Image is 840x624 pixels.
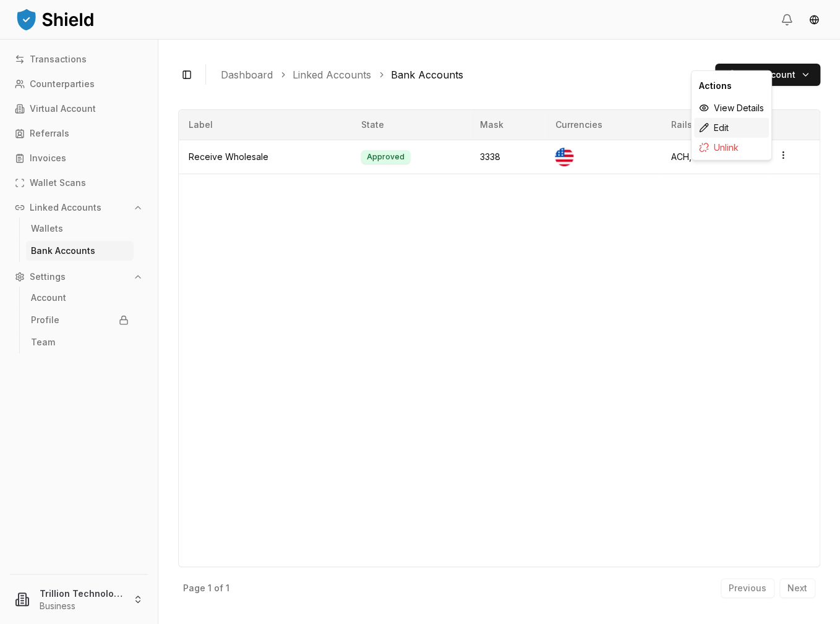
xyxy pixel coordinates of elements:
[31,224,63,233] p: Wallets
[30,203,101,212] p: Linked Accounts
[30,80,95,88] p: Counterparties
[470,110,545,140] th: Mask
[31,338,55,347] p: Team
[31,247,95,255] p: Bank Accounts
[226,584,229,592] p: 1
[183,584,205,592] p: Page
[671,151,758,163] div: ACH, Wire
[30,272,66,281] p: Settings
[15,7,95,32] img: ShieldPay Logo
[694,98,769,118] div: View Details
[208,584,212,592] p: 1
[30,129,69,138] p: Referrals
[31,316,59,324] p: Profile
[694,138,769,158] div: Unlink
[470,140,545,174] td: 3338
[221,67,273,82] a: Dashboard
[31,293,66,302] p: Account
[221,67,705,82] nav: breadcrumb
[293,67,371,82] a: Linked Accounts
[30,179,86,187] p: Wallet Scans
[545,110,661,140] th: Currencies
[40,587,123,600] p: Trillion Technologies and Trading LLC
[351,110,470,140] th: State
[214,584,223,592] p: of
[699,77,764,95] p: Actions
[30,104,96,113] p: Virtual Account
[661,110,768,140] th: Rails
[740,69,795,81] span: Link Account
[179,110,351,140] th: Label
[391,67,463,82] a: Bank Accounts
[30,154,66,162] p: Invoices
[555,148,573,166] img: US Dollar
[30,55,87,64] p: Transactions
[694,118,769,138] div: Edit
[179,140,351,174] td: Receive Wholesale
[40,600,123,612] p: Business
